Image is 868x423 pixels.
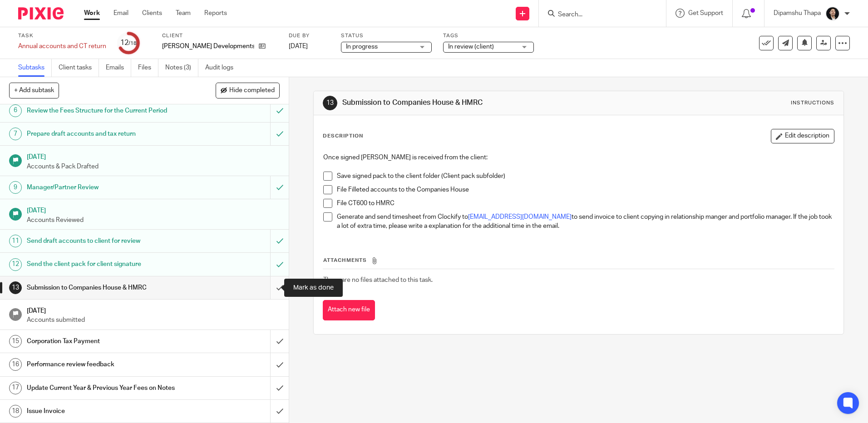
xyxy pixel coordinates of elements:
h1: Submission to Companies House & HMRC [27,281,183,295]
img: Dipamshu2.jpg [825,6,840,21]
p: Generate and send timesheet from Clockify to to send invoice to client copying in relationship ma... [337,212,833,231]
p: Accounts Reviewed [27,216,280,225]
button: Edit description [771,129,834,143]
div: Instructions [791,99,834,107]
div: 15 [9,335,22,348]
a: Clients [142,9,162,18]
label: Client [162,32,277,39]
div: 7 [9,128,22,140]
span: Hide completed [229,87,275,94]
button: Hide completed [216,83,280,98]
span: In review (client) [448,44,494,50]
div: 13 [9,281,22,294]
a: Notes (3) [165,59,198,77]
p: Dipamshu Thapa [774,9,821,18]
a: Reports [204,9,227,18]
small: /18 [128,41,137,46]
span: There are no files attached to this task. [323,277,433,283]
a: Email [113,9,128,18]
span: In progress [346,44,378,50]
span: Attachments [323,258,367,263]
h1: Manager/Partner Review [27,181,183,194]
h1: Send the client pack for client signature [27,257,183,271]
div: Annual accounts and CT return [18,42,106,51]
h1: Corporation Tax Payment [27,334,183,348]
p: File CT600 to HMRC [337,199,833,208]
div: 6 [9,104,22,117]
label: Tags [443,32,534,39]
button: + Add subtask [9,83,59,98]
a: Audit logs [205,59,240,77]
p: [PERSON_NAME] Developments Ltd [162,42,254,51]
h1: Performance review feedback [27,358,183,371]
img: Pixie [18,7,64,20]
a: Emails [106,59,131,77]
h1: Send draft accounts to client for review [27,234,183,248]
div: 13 [323,96,337,110]
div: 16 [9,358,22,371]
p: Accounts submitted [27,315,280,325]
p: Save signed pack to the client folder (Client pack subfolder) [337,172,833,181]
h1: [DATE] [27,204,280,215]
div: 11 [9,235,22,247]
div: 12 [120,38,137,48]
label: Due by [289,32,330,39]
h1: Update Current Year & Previous Year Fees on Notes [27,381,183,395]
a: [EMAIL_ADDRESS][DOMAIN_NAME] [468,214,572,220]
h1: Prepare draft accounts and tax return [27,127,183,141]
div: 12 [9,258,22,271]
p: Accounts & Pack Drafted [27,162,280,171]
label: Task [18,32,106,39]
p: File Filleted accounts to the Companies House [337,185,833,194]
div: 17 [9,382,22,394]
span: [DATE] [289,43,308,49]
h1: Review the Fees Structure for the Current Period [27,104,183,118]
p: Description [323,133,363,140]
h1: Issue Invoice [27,404,183,418]
button: Attach new file [323,300,375,320]
h1: Submission to Companies House & HMRC [342,98,598,108]
a: Work [84,9,100,18]
div: 18 [9,405,22,418]
a: Team [176,9,191,18]
label: Status [341,32,432,39]
div: 9 [9,181,22,194]
a: Client tasks [59,59,99,77]
h1: [DATE] [27,150,280,162]
input: Search [557,11,639,19]
p: Once signed [PERSON_NAME] is received from the client: [323,153,833,162]
a: Files [138,59,158,77]
a: Subtasks [18,59,52,77]
span: Get Support [688,10,723,16]
h1: [DATE] [27,304,280,315]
